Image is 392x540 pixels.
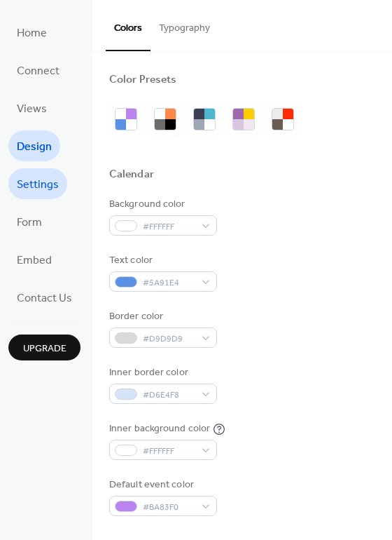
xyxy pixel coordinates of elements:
[8,55,68,86] a: Connect
[143,220,195,234] span: #FFFFFF
[8,17,55,48] a: Home
[143,276,195,290] span: #5A91E4
[8,93,55,123] a: Views
[109,253,214,268] div: Text color
[143,388,195,403] span: #D6E4F8
[143,332,195,346] span: #D9D9D9
[109,73,176,88] div: Color Presets
[109,309,214,324] div: Border color
[143,444,195,459] span: #FFFFFF
[143,500,195,515] span: #BA83F0
[17,174,59,196] span: Settings
[109,168,154,182] div: Calendar
[17,250,52,272] span: Embed
[23,342,66,356] span: Upgrade
[8,282,80,313] a: Contact Us
[8,335,80,360] button: Upgrade
[17,212,42,234] span: Form
[17,136,52,158] span: Design
[17,288,72,310] span: Contact Us
[17,22,47,45] span: Home
[8,206,50,237] a: Form
[17,98,47,121] span: Views
[109,197,214,212] div: Background color
[8,244,60,275] a: Embed
[8,168,67,199] a: Settings
[17,60,59,83] span: Connect
[109,365,214,380] div: Inner border color
[8,130,60,161] a: Design
[109,478,214,492] div: Default event color
[109,421,210,436] div: Inner background color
